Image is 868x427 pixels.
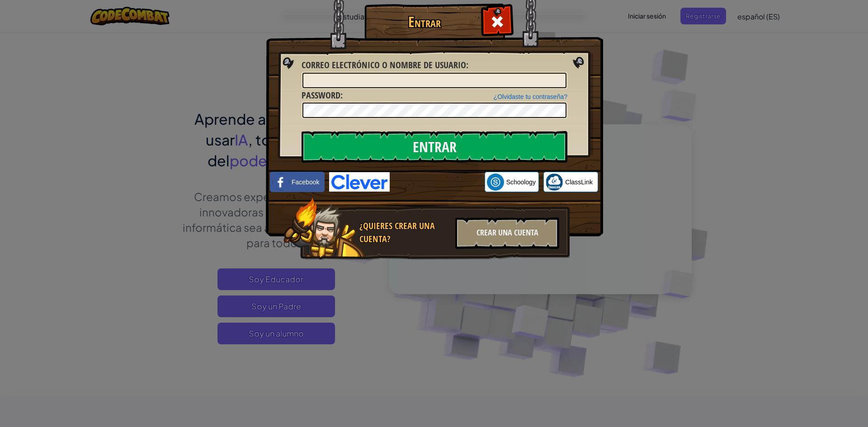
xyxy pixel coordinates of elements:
input: Entrar [302,131,567,163]
label: : [302,59,468,72]
span: Correo electrónico o nombre de usuario [302,59,466,71]
img: schoology.png [487,174,504,191]
h1: Entrar [367,14,482,30]
span: Facebook [292,178,319,187]
span: Password [302,89,340,101]
img: facebook_small.png [272,174,289,191]
img: clever-logo-blue.png [329,172,390,192]
div: Crear una cuenta [455,217,559,249]
label: : [302,89,343,102]
span: Schoology [506,178,536,187]
span: ClassLink [565,178,593,187]
div: ¿Quieres crear una cuenta? [359,220,450,245]
iframe: Botón de Acceder con Google [390,172,485,192]
a: ¿Olvidaste tu contraseña? [494,93,567,100]
img: classlink-logo-small.png [546,174,563,191]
